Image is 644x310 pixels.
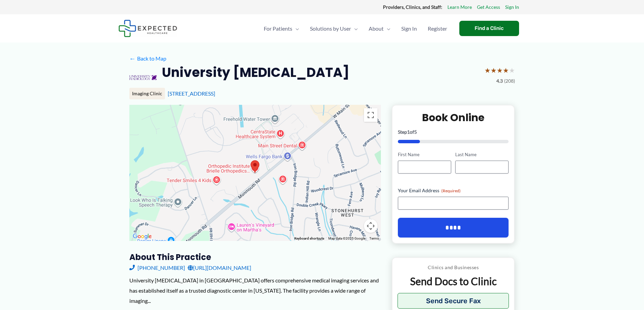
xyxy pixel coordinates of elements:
a: [URL][DOMAIN_NAME] [188,263,251,273]
button: Keyboard shortcuts [294,236,324,241]
p: Clinics and Businesses [398,263,509,272]
a: AboutMenu Toggle [363,17,396,40]
a: Solutions by UserMenu Toggle [305,17,363,40]
h3: About this practice [129,252,381,262]
button: Map camera controls [364,219,378,233]
a: Sign In [396,17,422,40]
a: Register [422,17,453,40]
label: First Name [398,151,451,158]
a: Find a Clinic [459,21,519,36]
span: ★ [503,64,509,77]
h2: Book Online [398,111,509,124]
p: Step of [398,130,509,134]
label: Last Name [455,151,509,158]
span: Sign In [401,17,417,40]
button: Send Secure Fax [398,293,509,309]
span: About [369,17,384,40]
span: ★ [509,64,515,77]
span: Solutions by User [310,17,351,40]
span: Map data ©2025 Google [328,236,365,240]
a: ←Back to Map [129,53,166,64]
a: [PHONE_NUMBER] [129,263,185,273]
div: University [MEDICAL_DATA] in [GEOGRAPHIC_DATA] offers comprehensive medical imaging services and ... [129,275,381,306]
div: Imaging Clinic [129,88,165,99]
span: Menu Toggle [384,17,390,40]
a: [STREET_ADDRESS] [168,90,215,97]
label: Your Email Address [398,187,509,194]
nav: Primary Site Navigation [258,17,453,40]
span: 5 [414,129,417,135]
h2: University [MEDICAL_DATA] [162,64,349,81]
span: Menu Toggle [351,17,358,40]
span: (Required) [441,188,461,193]
a: Learn More [447,3,472,12]
p: Send Docs to Clinic [398,275,509,288]
span: Menu Toggle [292,17,299,40]
span: 1 [407,129,410,135]
span: For Patients [264,17,292,40]
a: Open this area in Google Maps (opens a new window) [131,232,153,241]
button: Toggle fullscreen view [364,108,378,122]
span: ← [129,55,136,62]
strong: Providers, Clinics, and Staff: [383,4,442,10]
span: ★ [491,64,497,77]
span: ★ [484,64,491,77]
span: Register [428,17,447,40]
a: Terms (opens in new tab) [369,236,379,240]
span: ★ [497,64,503,77]
span: (208) [504,77,515,85]
a: For PatientsMenu Toggle [258,17,305,40]
img: Expected Healthcare Logo - side, dark font, small [118,20,177,37]
img: Google [131,232,153,241]
span: 4.3 [496,77,503,85]
a: Get Access [477,3,500,12]
a: Sign In [505,3,519,12]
